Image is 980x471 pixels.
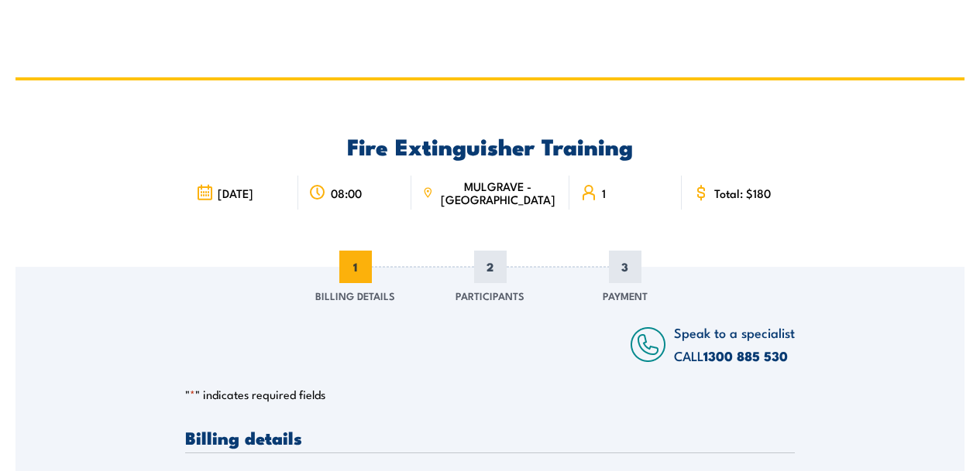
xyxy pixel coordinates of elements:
span: MULGRAVE - [GEOGRAPHIC_DATA] [438,179,559,206]
span: 1 [602,186,606,200]
span: Billing Details [315,288,395,303]
span: 08:00 [331,186,362,200]
span: Participants [456,288,524,303]
a: 1300 885 530 [703,346,788,366]
span: 2 [474,251,507,283]
span: 3 [609,251,641,283]
h3: Billing details [185,428,795,446]
span: Payment [603,288,648,303]
span: Speak to a specialist CALL [674,323,795,365]
h2: Fire Extinguisher Training [185,135,795,155]
span: [DATE] [218,186,253,200]
p: " " indicates required fields [185,387,795,402]
span: Total: $180 [714,186,771,200]
span: 1 [339,251,372,283]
